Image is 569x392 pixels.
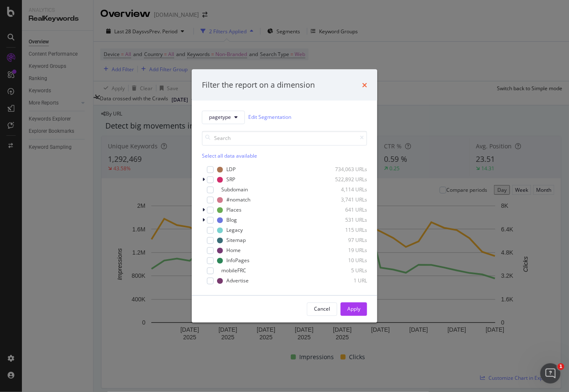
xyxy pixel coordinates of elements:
input: Search [202,131,367,145]
div: #nomatch [226,196,250,204]
div: mobileFRC [221,267,246,274]
div: 522,892 URLs [326,176,367,183]
span: pagetype [209,114,231,121]
div: 97 URLs [326,237,367,244]
span: 1 [558,363,564,370]
div: 10 URLs [326,257,367,264]
div: Sitemap [226,237,246,244]
div: 115 URLs [326,227,367,234]
div: Places [226,207,242,214]
div: Advertise [226,277,249,285]
div: Apply [347,306,360,313]
div: Cancel [314,306,330,313]
div: 531 URLs [326,217,367,224]
div: InfoPages [226,257,250,264]
div: times [362,80,367,91]
div: LDP [226,166,236,173]
a: Edit Segmentation [248,113,291,122]
div: 641 URLs [326,207,367,214]
div: SRP [226,176,235,183]
div: Subdomain [221,186,248,193]
iframe: Intercom live chat [540,363,561,384]
div: modal [192,70,377,323]
button: Apply [341,302,367,316]
div: 734,063 URLs [326,166,367,173]
div: 3,741 URLs [326,196,367,204]
div: 1 URL [326,277,367,285]
button: Cancel [307,302,337,316]
div: Filter the report on a dimension [202,80,315,91]
div: Blog [226,217,237,224]
div: 5 URLs [326,267,367,274]
div: Home [226,247,241,254]
div: Legacy [226,227,243,234]
div: 4,114 URLs [326,186,367,193]
button: pagetype [202,110,245,124]
div: 19 URLs [326,247,367,254]
div: Select all data available [202,152,367,159]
